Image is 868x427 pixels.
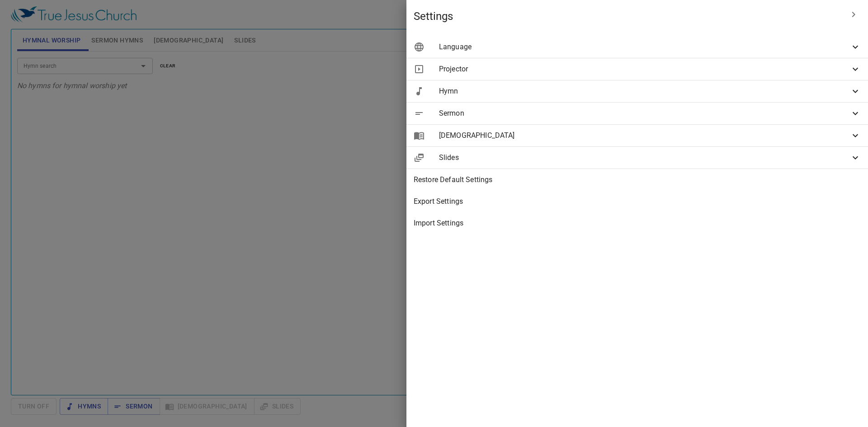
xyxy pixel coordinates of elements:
[439,108,850,119] span: Sermon
[406,191,868,212] div: Export Settings
[406,125,868,146] div: [DEMOGRAPHIC_DATA]
[406,147,868,169] div: Slides
[406,80,868,102] div: Hymn
[406,103,868,124] div: Sermon
[439,130,850,141] span: [DEMOGRAPHIC_DATA]
[104,63,171,82] div: 跟隨好牧人
[439,64,850,75] span: Projector
[406,169,868,191] div: Restore Default Settings
[406,36,868,58] div: Language
[439,42,850,52] span: Language
[414,196,861,207] span: Export Settings
[406,58,868,80] div: Projector
[439,86,850,97] span: Hymn
[414,174,861,185] span: Restore Default Settings
[439,152,850,163] span: Slides
[414,9,843,23] span: Settings
[406,212,868,234] div: Import Settings
[56,40,219,56] div: Follow The Good Shepherd
[414,218,861,229] span: Import Settings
